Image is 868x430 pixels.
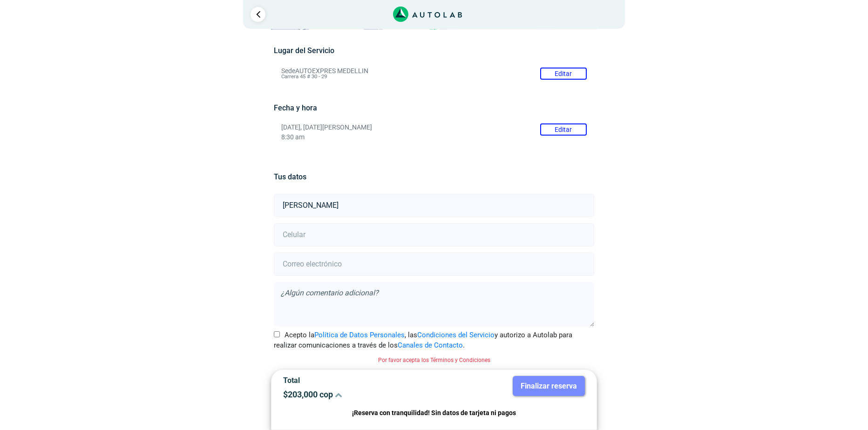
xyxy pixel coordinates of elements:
[274,194,594,217] input: Nombre y apellido
[274,103,594,112] h5: Fecha y hora
[378,357,490,363] small: Por favor acepta los Términos y Condiciones
[281,123,586,131] p: [DATE], [DATE][PERSON_NAME]
[513,376,585,396] button: Finalizar reserva
[283,376,427,385] p: Total
[398,341,463,349] a: Canales de Contacto
[283,389,427,399] p: $ 203,000 cop
[274,172,594,181] h5: Tus datos
[540,123,587,136] button: Editar
[251,7,265,22] a: Ir al paso anterior
[274,253,594,276] input: Correo electrónico
[274,223,594,246] input: Celular
[417,331,495,339] a: Condiciones del Servicio
[274,46,594,55] h5: Lugar del Servicio
[281,133,586,141] p: 8:30 am
[274,330,594,351] label: Acepto la , las y autorizo a Autolab para realizar comunicaciones a través de los .
[393,9,462,18] a: Link al sitio de autolab
[283,408,585,418] p: ¡Reserva con tranquilidad! Sin datos de tarjeta ni pagos
[314,331,405,339] a: Política de Datos Personales
[274,331,280,337] input: Acepto laPolítica de Datos Personales, lasCondiciones del Servicioy autorizo a Autolab para reali...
